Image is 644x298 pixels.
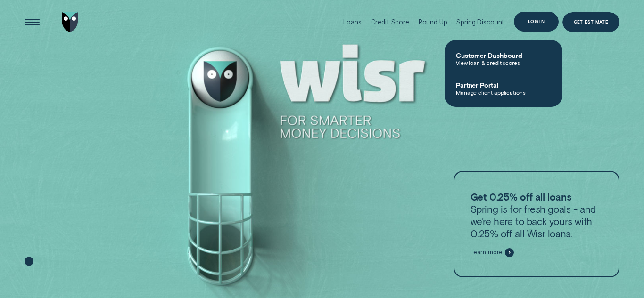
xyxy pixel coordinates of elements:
[445,73,562,103] a: Partner PortalManage client applications
[454,171,619,277] a: Get 0.25% off all loansSpring is for fresh goals - and we’re here to back yours with 0.25% off al...
[419,18,447,26] div: Round Up
[456,18,504,26] div: Spring Discount
[471,191,603,240] p: Spring is for fresh goals - and we’re here to back yours with 0.25% off all Wisr loans.
[456,81,551,89] span: Partner Portal
[445,44,562,73] a: Customer DashboardView loan & credit scores
[62,12,79,32] img: Wisr
[456,51,551,59] span: Customer Dashboard
[471,249,503,256] span: Learn more
[456,89,551,96] span: Manage client applications
[471,191,571,202] strong: Get 0.25% off all loans
[371,18,409,26] div: Credit Score
[528,20,545,24] div: Log in
[343,18,361,26] div: Loans
[562,12,619,32] a: Get Estimate
[456,59,551,66] span: View loan & credit scores
[514,12,559,32] button: Log in
[22,12,42,32] button: Open Menu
